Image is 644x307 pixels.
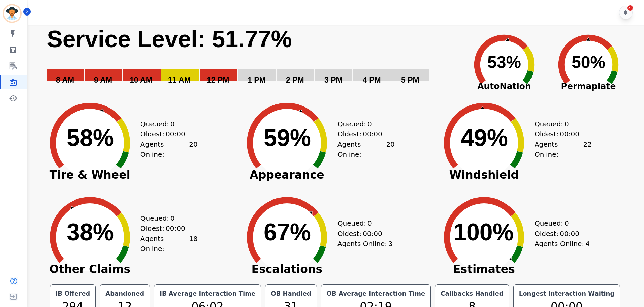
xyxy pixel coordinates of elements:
[236,172,337,178] span: Appearance
[535,239,592,249] div: Agents Online:
[286,75,304,84] text: 2 PM
[560,129,579,139] span: 00:00
[367,218,372,228] span: 0
[546,80,631,93] span: Permaplate
[565,218,569,228] span: 0
[54,289,92,298] div: IB Offered
[207,75,229,84] text: 12 PM
[535,218,585,228] div: Queued:
[324,75,343,84] text: 3 PM
[46,25,461,94] svg: Service Level: 0%
[140,139,198,159] div: Agents Online:
[363,75,381,84] text: 4 PM
[166,129,185,139] span: 00:00
[47,26,292,52] text: Service Level: 51.77%
[168,75,191,84] text: 11 AM
[94,75,112,84] text: 9 AM
[67,219,114,245] text: 38%
[388,239,393,249] span: 3
[439,289,505,298] div: Callbacks Handled
[487,53,521,72] text: 53%
[535,119,585,129] div: Queued:
[337,218,388,228] div: Queued:
[140,234,198,254] div: Agents Online:
[461,125,508,151] text: 49%
[158,289,257,298] div: IB Average Interaction Time
[189,234,197,254] span: 18
[67,125,114,151] text: 58%
[433,266,535,273] span: Estimates
[166,223,185,234] span: 00:00
[264,125,311,151] text: 59%
[104,289,146,298] div: Abandoned
[140,119,191,129] div: Queued:
[140,223,191,234] div: Oldest:
[386,139,394,159] span: 20
[337,139,395,159] div: Agents Online:
[565,119,569,129] span: 0
[4,5,20,22] img: Bordered avatar
[39,266,140,273] span: Other Claims
[401,75,419,84] text: 5 PM
[140,213,191,223] div: Queued:
[337,228,388,239] div: Oldest:
[264,219,311,245] text: 67%
[269,289,312,298] div: OB Handled
[585,239,590,249] span: 4
[170,213,175,223] span: 0
[337,239,395,249] div: Agents Online:
[535,228,585,239] div: Oldest:
[572,53,605,72] text: 50%
[583,139,591,159] span: 22
[363,129,382,139] span: 00:00
[337,129,388,139] div: Oldest:
[39,172,140,178] span: Tire & Wheel
[130,75,152,84] text: 10 AM
[170,119,175,129] span: 0
[518,289,616,298] div: Longest Interaction Waiting
[337,119,388,129] div: Queued:
[248,75,266,84] text: 1 PM
[367,119,372,129] span: 0
[363,228,382,239] span: 00:00
[535,139,592,159] div: Agents Online:
[140,129,191,139] div: Oldest:
[189,139,197,159] span: 20
[535,129,585,139] div: Oldest:
[627,5,633,11] div: 25
[453,219,514,245] text: 100%
[325,289,427,298] div: OB Average Interaction Time
[560,228,579,239] span: 00:00
[236,266,337,273] span: Escalations
[56,75,74,84] text: 8 AM
[433,172,535,178] span: Windshield
[462,80,546,93] span: AutoNation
